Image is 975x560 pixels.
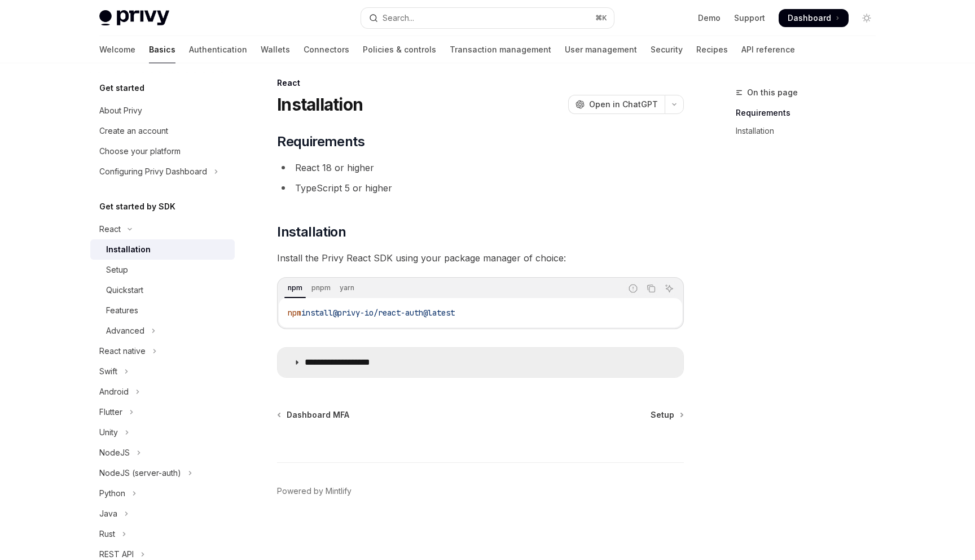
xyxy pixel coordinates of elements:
div: Setup [106,263,128,277]
a: Installation [90,239,235,260]
span: Install the Privy React SDK using your package manager of choice: [277,250,684,266]
button: Toggle Advanced section [90,321,235,341]
span: @privy-io/react-auth@latest [333,308,455,318]
a: Wallets [261,36,290,63]
div: Search... [383,11,414,25]
div: Features [106,304,138,317]
a: Transaction management [450,36,551,63]
button: Toggle Python section [90,483,235,504]
a: Dashboard [779,9,849,27]
span: On this page [747,86,798,99]
div: yarn [336,281,358,295]
button: Toggle React native section [90,341,235,361]
div: Choose your platform [99,145,181,158]
li: React 18 or higher [277,160,684,176]
div: About Privy [99,104,142,117]
span: Dashboard MFA [287,409,349,421]
button: Toggle Unity section [90,422,235,443]
button: Toggle Rust section [90,524,235,544]
div: Rust [99,527,115,541]
h5: Get started [99,81,144,95]
a: Recipes [696,36,728,63]
button: Toggle Android section [90,382,235,402]
span: Open in ChatGPT [589,99,658,110]
div: Android [99,385,129,399]
div: Configuring Privy Dashboard [99,165,207,178]
a: Demo [698,12,721,24]
div: React [99,222,121,236]
div: Java [99,507,117,520]
a: Support [734,12,765,24]
a: Create an account [90,121,235,141]
a: Choose your platform [90,141,235,161]
span: Dashboard [788,12,831,24]
a: Dashboard MFA [278,409,349,421]
a: Setup [90,260,235,280]
img: light logo [99,10,169,26]
a: Setup [651,409,683,421]
a: Features [90,300,235,321]
button: Toggle NodeJS section [90,443,235,463]
div: React [277,77,684,89]
div: Flutter [99,405,122,419]
a: Requirements [736,104,885,122]
span: Installation [277,223,346,241]
button: Toggle Swift section [90,361,235,382]
span: ⌘ K [595,14,607,23]
h1: Installation [277,94,363,115]
div: Quickstart [106,283,143,297]
a: User management [565,36,637,63]
a: API reference [741,36,795,63]
button: Open in ChatGPT [568,95,665,114]
div: Swift [99,365,117,378]
button: Report incorrect code [626,281,640,296]
button: Toggle Configuring Privy Dashboard section [90,161,235,182]
span: npm [288,308,301,318]
div: Installation [106,243,151,256]
a: Connectors [304,36,349,63]
button: Toggle React section [90,219,235,239]
div: pnpm [308,281,334,295]
div: Unity [99,426,118,439]
div: NodeJS (server-auth) [99,466,181,480]
a: Policies & controls [363,36,436,63]
div: React native [99,344,146,358]
button: Ask AI [662,281,677,296]
div: npm [284,281,306,295]
div: NodeJS [99,446,130,460]
a: About Privy [90,100,235,121]
button: Copy the contents from the code block [644,281,658,296]
div: Python [99,487,125,500]
span: Requirements [277,133,364,151]
button: Toggle NodeJS (server-auth) section [90,463,235,483]
li: TypeScript 5 or higher [277,180,684,196]
a: Quickstart [90,280,235,300]
h5: Get started by SDK [99,200,175,213]
a: Installation [736,122,885,140]
a: Basics [149,36,175,63]
button: Open search [361,8,614,28]
button: Toggle Flutter section [90,402,235,422]
div: Advanced [106,324,144,338]
button: Toggle dark mode [858,9,876,27]
a: Welcome [99,36,135,63]
button: Toggle Java section [90,504,235,524]
a: Security [651,36,683,63]
a: Powered by Mintlify [277,485,352,497]
a: Authentication [189,36,247,63]
div: Create an account [99,124,168,138]
span: install [301,308,333,318]
span: Setup [651,409,674,421]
